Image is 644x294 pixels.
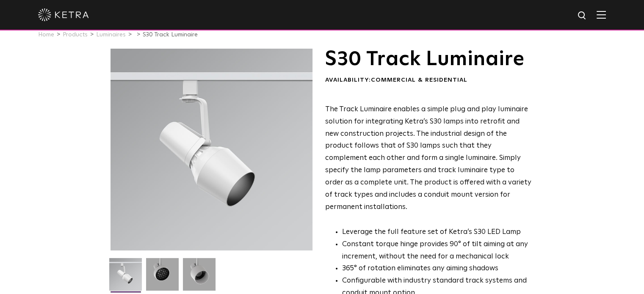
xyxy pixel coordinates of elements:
[342,239,531,263] li: Constant torque hinge provides 90° of tilt aiming at any increment, without the need for a mechan...
[597,11,606,19] img: Hamburger%20Nav.svg
[342,263,531,275] li: 365° of rotation eliminates any aiming shadows
[342,226,531,239] li: Leverage the full feature set of Ketra’s S30 LED Lamp
[38,32,54,38] a: Home
[371,77,467,83] span: Commercial & Residential
[96,32,126,38] a: Luminaires
[325,106,531,211] span: The Track Luminaire enables a simple plug and play luminaire solution for integrating Ketra’s S30...
[38,8,89,21] img: ketra-logo-2019-white
[577,11,588,21] img: search icon
[325,76,531,85] div: Availability:
[63,32,88,38] a: Products
[143,32,198,38] a: S30 Track Luminaire
[325,49,531,70] h1: S30 Track Luminaire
